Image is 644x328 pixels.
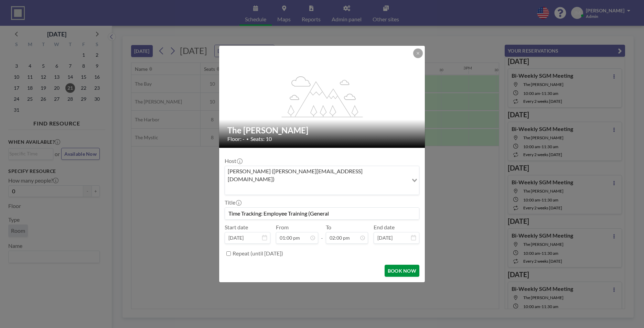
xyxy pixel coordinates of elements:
span: [PERSON_NAME] ([PERSON_NAME][EMAIL_ADDRESS][DOMAIN_NAME]) [226,167,407,183]
span: • [246,136,249,142]
div: Search for option [225,166,419,195]
label: Repeat (until [DATE]) [233,250,283,257]
h2: The [PERSON_NAME] [227,125,417,135]
label: Title [225,199,241,206]
span: Floor: - [227,135,245,142]
label: From [276,224,289,231]
input: Search for option [226,184,408,193]
label: To [326,224,331,231]
button: BOOK NOW [385,265,419,277]
label: Host [225,157,242,164]
input: Janice's reservation [225,208,419,219]
span: - [321,226,323,241]
span: Seats: 10 [250,135,272,142]
g: flex-grow: 1.2; [282,76,363,117]
label: End date [374,224,395,231]
label: Start date [225,224,248,231]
